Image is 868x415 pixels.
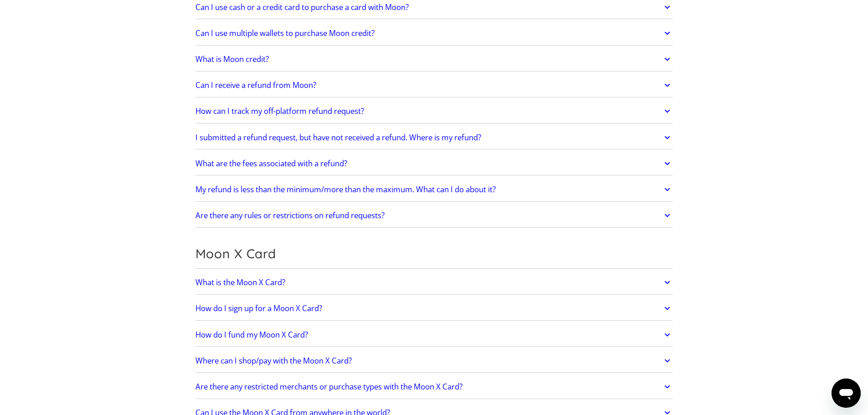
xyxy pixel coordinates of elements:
[195,330,308,339] h2: How do I fund my Moon X Card?
[195,206,673,225] a: Are there any rules or restrictions on refund requests?
[195,382,462,391] h2: Are there any restricted merchants or purchase types with the Moon X Card?
[195,102,673,121] a: How can I track my off-platform refund request?
[195,154,673,173] a: What are the fees associated with a refund?
[195,50,673,69] a: What is Moon credit?
[195,185,496,194] h2: My refund is less than the minimum/more than the maximum. What can I do about it?
[195,211,385,220] h2: Are there any rules or restrictions on refund requests?
[195,351,673,370] a: Where can I shop/pay with the Moon X Card?
[195,24,673,43] a: Can I use multiple wallets to purchase Moon credit?
[195,76,673,95] a: Can I receive a refund from Moon?
[195,159,347,168] h2: What are the fees associated with a refund?
[195,180,673,199] a: My refund is less than the minimum/more than the maximum. What can I do about it?
[832,379,861,408] iframe: Button to launch messaging window
[195,246,673,261] h2: Moon X Card
[195,278,285,287] h2: What is the Moon X Card?
[195,377,673,396] a: Are there any restricted merchants or purchase types with the Moon X Card?
[195,128,673,147] a: I submitted a refund request, but have not received a refund. Where is my refund?
[195,304,322,313] h2: How do I sign up for a Moon X Card?
[195,133,481,142] h2: I submitted a refund request, but have not received a refund. Where is my refund?
[195,55,269,64] h2: What is Moon credit?
[195,325,673,344] a: How do I fund my Moon X Card?
[195,273,673,292] a: What is the Moon X Card?
[195,356,352,365] h2: Where can I shop/pay with the Moon X Card?
[195,3,409,12] h2: Can I use cash or a credit card to purchase a card with Moon?
[195,107,364,116] h2: How can I track my off-platform refund request?
[195,29,375,38] h2: Can I use multiple wallets to purchase Moon credit?
[195,81,316,90] h2: Can I receive a refund from Moon?
[195,299,673,318] a: How do I sign up for a Moon X Card?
